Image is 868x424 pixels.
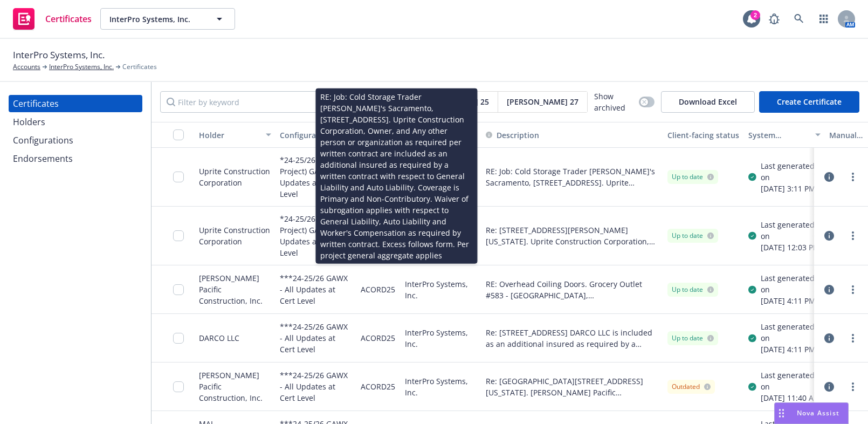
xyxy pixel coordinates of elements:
a: more [846,283,859,296]
div: Last generated on [761,321,821,344]
div: *24-25/26 (Per Project) GAWX - All Updates at Cert Level [280,213,352,258]
button: Create Certificate [759,91,859,113]
div: System certificate last generated [748,129,809,141]
a: Holders [9,113,142,131]
div: [PERSON_NAME] Pacific Construction, Inc. [199,272,271,306]
input: Toggle Row Selected [173,333,184,344]
input: Toggle Row Selected [173,230,184,241]
div: ***24-25/26 GAWX - All Updates at Cert Level [280,369,352,404]
a: more [846,170,859,183]
div: Holder [199,129,259,141]
div: ***24-25/26 GAWX - All Updates at Cert Level [280,272,352,307]
a: more [846,380,859,393]
div: Up to date [672,285,714,295]
div: Outdated [672,382,711,392]
div: Uprite Construction Corporation [199,166,271,188]
a: more [846,332,859,345]
span: [PERSON_NAME] 27 [507,96,578,107]
a: Accounts [13,62,40,72]
div: Up to date [672,333,714,343]
button: InterPro Systems, Inc. [100,8,235,30]
button: RE: Overhead Coiling Doors. Grocery Outlet #583 - [GEOGRAPHIC_DATA], [STREET_ADDRESS]. TPC # 25-0... [486,278,659,301]
button: Download Excel [661,91,755,113]
div: InterPro Systems, Inc. [401,314,481,363]
div: [DATE] 4:11 PM [761,295,821,306]
a: Search [788,8,810,30]
a: Endorsements [9,150,142,167]
button: Re: [STREET_ADDRESS] DARCO LLC is included as an additional insured as required by a written cont... [486,327,659,350]
span: Show archived [594,91,635,113]
div: Up to date [672,231,714,241]
a: Report a Bug [763,8,785,30]
a: Switch app [813,8,835,30]
div: Drag to move [775,403,788,423]
div: InterPro Systems, Inc. [401,265,481,314]
input: Toggle Row Selected [173,172,184,182]
button: Nova Assist [774,402,849,424]
input: Select all [173,129,184,140]
div: Last generated on [761,219,821,242]
div: Client-facing status [667,129,740,141]
div: Uprite Construction Corporation [199,224,271,247]
div: Configurations [13,132,73,149]
div: Certificates [13,95,59,112]
div: *24-25/26 (Per Project) GAWX - All Updates at Cert Level [280,154,352,200]
span: InterPro Systems, Inc. [13,48,105,62]
div: Last generated on [761,272,821,295]
div: ***24-25/26 GAWX - All Updates at Cert Level [280,320,352,355]
div: ACORD25 [361,369,395,404]
div: 2 [750,10,760,20]
div: Last generated on [761,160,821,183]
div: DARCO LLC [199,332,239,344]
button: RE: Job: Cold Storage Trader [PERSON_NAME]'s Sacramento, [STREET_ADDRESS]. Uprite Construction Co... [486,166,659,188]
a: Certificates [9,95,142,112]
button: Client-facing status [663,122,744,148]
a: Configurations [9,132,142,149]
input: Toggle Row Selected [173,284,184,295]
div: Configuration [280,129,340,141]
a: more [846,229,859,242]
button: Description [486,129,539,141]
span: Nova Assist [797,408,839,418]
div: Endorsements [13,150,73,167]
div: [DATE] 3:11 PM [761,183,821,194]
div: [DATE] 4:11 PM [761,344,821,355]
button: Configuration [275,122,356,148]
span: Certificates [122,62,157,72]
input: Filter by keyword [160,91,347,113]
div: ACORD25 [361,320,395,355]
span: Certificates [45,15,92,23]
div: Holders [13,113,45,131]
div: RE: Job: Cold Storage Trader [PERSON_NAME]'s Sacramento, [STREET_ADDRESS]. Uprite Construction Co... [315,88,477,264]
a: InterPro Systems, Inc. [49,62,114,72]
div: Up to date [672,172,714,182]
div: [DATE] 11:40 AM [761,392,821,404]
div: InterPro Systems, Inc. [401,363,481,411]
button: Re: [STREET_ADDRESS][PERSON_NAME][US_STATE]. Uprite Construction Corporation, Owner, and Any othe... [486,224,659,247]
input: Toggle Row Selected [173,381,184,392]
button: System certificate last generated [744,122,825,148]
div: [DATE] 12:03 PM [761,242,821,253]
button: Re: [GEOGRAPHIC_DATA][STREET_ADDRESS][US_STATE]. [PERSON_NAME] Pacific Construction, Inc.(Contrac... [486,375,659,398]
span: InterPro Systems, Inc. [109,13,203,25]
div: Last generated on [761,370,821,392]
div: ACORD25 [361,272,395,307]
div: [PERSON_NAME] Pacific Construction, Inc. [199,370,271,404]
a: Certificates [9,4,96,34]
button: Holder [195,122,275,148]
